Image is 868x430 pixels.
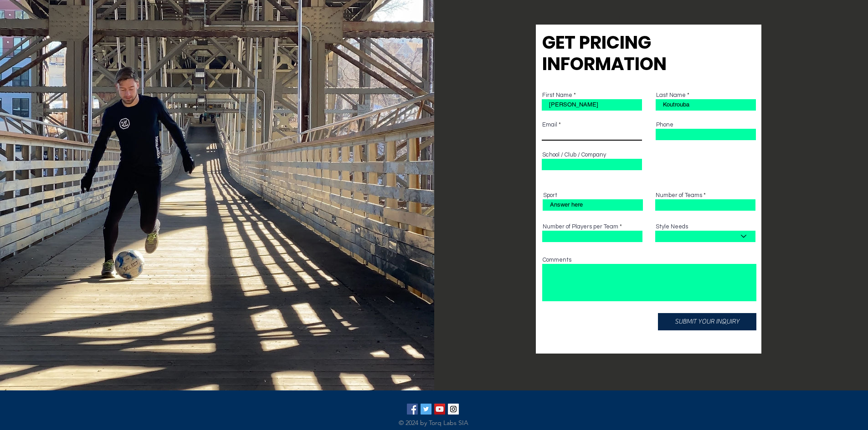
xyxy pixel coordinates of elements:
[675,317,740,326] span: SUBMIT YOUR INQUIRY
[542,92,642,98] label: First Name
[542,152,642,158] label: School / Club / Company
[825,387,868,430] iframe: Wix Chat
[448,404,459,415] img: Torq_Labs Instagram
[655,224,755,230] label: Style Needs
[543,192,643,198] label: Sport
[407,404,459,415] ul: Social Bar
[658,313,756,330] button: SUBMIT YOUR INQUIRY
[542,122,642,128] label: Email
[543,199,643,211] input: Answer here
[542,224,642,230] label: Number of Players per Team
[656,122,756,128] label: Phone
[421,404,431,415] img: Twitter Social Icon
[407,404,418,415] img: Facebook Social Icon
[655,192,755,198] label: Number of Teams
[542,30,667,76] span: GET PRICING INFORMATION
[399,419,468,427] span: © 2024 by Torq Labs SIA
[542,257,756,263] label: Comments
[434,404,445,415] img: YouTube Social Icon
[656,92,756,98] label: Last Name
